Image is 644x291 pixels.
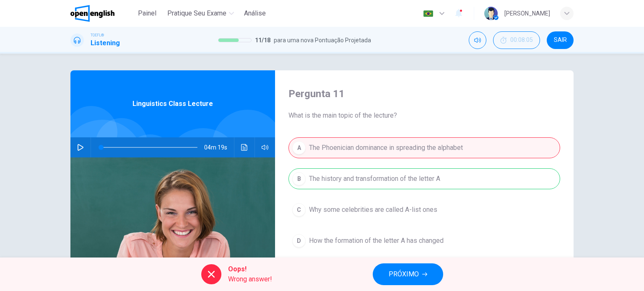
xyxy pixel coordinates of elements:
[469,31,486,49] div: Silenciar
[423,10,434,17] img: pt
[547,31,574,49] button: SAIR
[274,35,371,45] span: para uma nova Pontuação Projetada
[288,111,560,121] span: What is the main topic of the lecture?
[373,263,443,285] button: PRÓXIMO
[228,274,272,284] span: Wrong answer!
[493,31,540,49] button: 00:08:05
[493,31,540,49] div: Esconder
[389,268,419,280] span: PRÓXIMO
[167,8,226,18] span: Pratique seu exame
[510,37,533,44] span: 00:08:05
[164,6,237,21] button: Pratique seu exame
[554,37,567,44] span: SAIR
[132,99,213,109] span: Linguistics Class Lecture
[484,7,498,20] img: Profile picture
[504,8,550,18] div: [PERSON_NAME]
[241,6,269,21] button: Análise
[238,137,251,157] button: Clique para ver a transcrição do áudio
[244,8,266,18] span: Análise
[91,32,104,38] span: TOEFL®
[70,5,114,22] img: OpenEnglish logo
[91,38,120,48] h1: Listening
[138,8,156,18] span: Painel
[70,5,134,22] a: OpenEnglish logo
[228,264,272,274] span: Oops!
[134,6,161,21] button: Painel
[255,35,270,45] span: 11 / 18
[288,87,560,100] h4: Pergunta 11
[204,137,234,157] span: 04m 19s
